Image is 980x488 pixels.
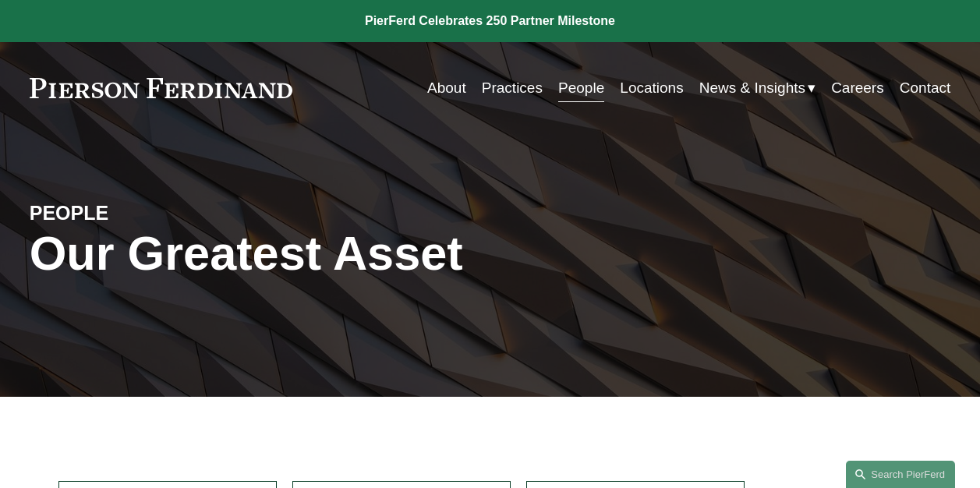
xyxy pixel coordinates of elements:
[30,201,260,226] h4: PEOPLE
[482,73,543,103] a: Practices
[30,226,644,281] h1: Our Greatest Asset
[846,461,955,488] a: Search this site
[620,73,683,103] a: Locations
[699,75,805,101] span: News & Insights
[831,73,884,103] a: Careers
[558,73,604,103] a: People
[427,73,466,103] a: About
[699,73,815,103] a: folder dropdown
[900,73,950,103] a: Contact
